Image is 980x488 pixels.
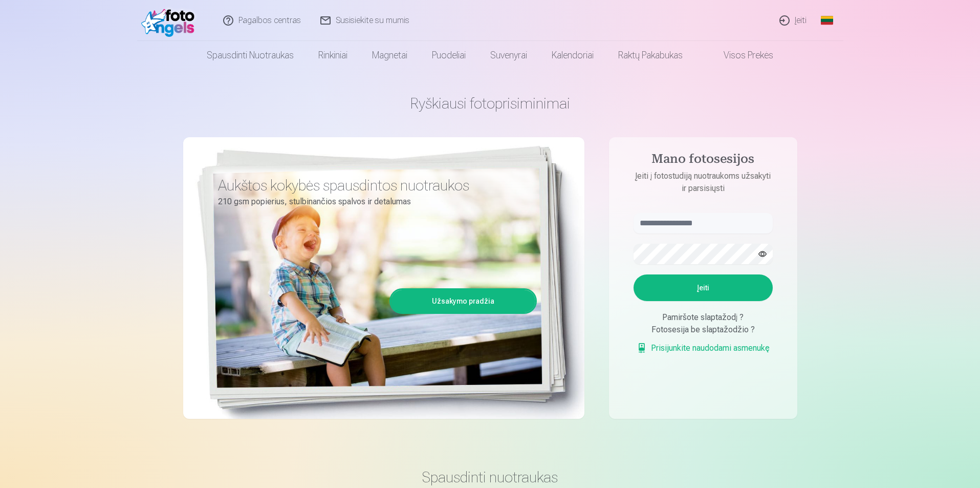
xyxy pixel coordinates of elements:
[218,176,529,195] h3: Aukštos kokybės spausdintos nuotraukos
[218,195,529,209] p: 210 gsm popierius, stulbinančios spalvos ir detalumas
[183,94,797,113] h1: Ryškiausi fotoprisiminimai
[478,41,539,70] a: Suvenyrai
[634,324,773,336] div: Fotosesija be slaptažodžio ?
[194,41,306,70] a: Spausdinti nuotraukas
[606,41,695,70] a: Raktų pakabukas
[391,290,535,312] a: Užsakymo pradžia
[637,342,770,354] a: Prisijunkite naudodami asmenukę
[623,170,783,195] p: Įeiti į fotostudiją nuotraukoms užsakyti ir parsisiųsti
[623,152,783,170] h4: Mano fotosesijos
[539,41,606,70] a: Kalendoriai
[695,41,786,70] a: Visos prekės
[420,41,478,70] a: Puodeliai
[191,468,789,486] h3: Spausdinti nuotraukas
[634,274,773,301] button: Įeiti
[306,41,360,70] a: Rinkiniai
[141,4,200,37] img: /fa2
[634,311,773,324] div: Pamiršote slaptažodį ?
[360,41,420,70] a: Magnetai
